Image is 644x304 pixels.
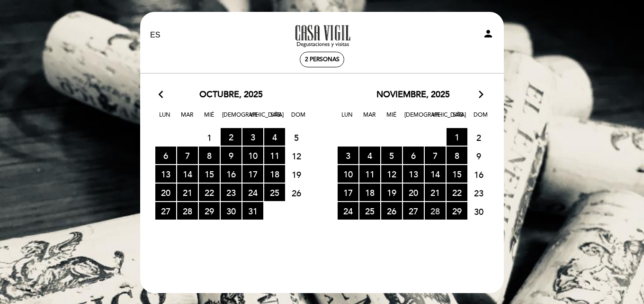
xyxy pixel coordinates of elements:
span: 6 [155,147,176,164]
span: [DEMOGRAPHIC_DATA] [404,110,423,128]
span: Mar [360,110,379,128]
span: 24 [338,202,358,220]
span: noviembre, 2025 [376,89,450,101]
span: Vie [244,110,263,128]
span: 19 [381,184,402,201]
span: Mié [382,110,401,128]
span: 22 [199,184,220,201]
span: 20 [403,184,424,201]
span: 19 [286,166,307,183]
span: 17 [338,184,358,201]
span: 14 [177,165,198,183]
span: 15 [199,165,220,183]
span: 25 [264,184,285,201]
span: 29 [199,202,220,220]
span: 15 [447,165,467,183]
span: 7 [177,147,198,164]
span: 28 [177,202,198,220]
span: Lun [338,110,357,128]
span: 31 [242,202,263,220]
span: 13 [403,165,424,183]
span: 23 [468,184,489,202]
span: 23 [221,184,241,201]
span: 25 [359,202,380,220]
span: octubre, 2025 [199,89,263,101]
span: 3 [338,147,358,164]
span: 1 [447,128,467,146]
span: 18 [264,165,285,183]
span: 22 [447,184,467,201]
span: Dom [471,110,490,128]
span: 26 [286,184,307,202]
span: 5 [286,129,307,146]
span: Sáb [267,110,286,128]
span: Sáb [449,110,468,128]
span: Mar [178,110,197,128]
button: person [483,28,494,43]
span: 30 [221,202,241,220]
span: 10 [242,147,263,164]
span: 9 [221,147,241,164]
span: 21 [425,184,446,201]
a: A la tarde en Casa Vigil [263,22,381,48]
span: Lun [155,110,174,128]
span: Vie [427,110,446,128]
span: 3 [242,128,263,146]
span: 5 [381,147,402,164]
span: 18 [359,184,380,201]
span: 24 [242,184,263,201]
span: 4 [359,147,380,164]
span: 13 [155,165,176,183]
span: 28 [425,202,446,220]
span: 20 [155,184,176,201]
span: Mié [200,110,219,128]
span: 9 [468,147,489,165]
span: 8 [447,147,467,164]
i: arrow_forward_ios [477,89,485,101]
span: 12 [286,147,307,165]
span: 6 [403,147,424,164]
span: [DEMOGRAPHIC_DATA] [222,110,241,128]
span: 7 [425,147,446,164]
span: 12 [381,165,402,183]
span: 1 [199,129,220,146]
span: 26 [381,202,402,220]
span: 11 [264,147,285,164]
span: 8 [199,147,220,164]
span: 10 [338,165,358,183]
span: 27 [403,202,424,220]
span: 17 [242,165,263,183]
span: 27 [155,202,176,220]
i: person [483,28,494,39]
span: 4 [264,128,285,146]
span: 16 [221,165,241,183]
span: Dom [289,110,308,128]
span: 29 [447,202,467,220]
span: 21 [177,184,198,201]
span: 16 [468,166,489,183]
span: 30 [468,203,489,220]
span: 2 personas [305,56,340,63]
span: 11 [359,165,380,183]
i: arrow_back_ios [159,89,167,101]
span: 2 [468,129,489,146]
span: 2 [221,128,241,146]
span: 14 [425,165,446,183]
